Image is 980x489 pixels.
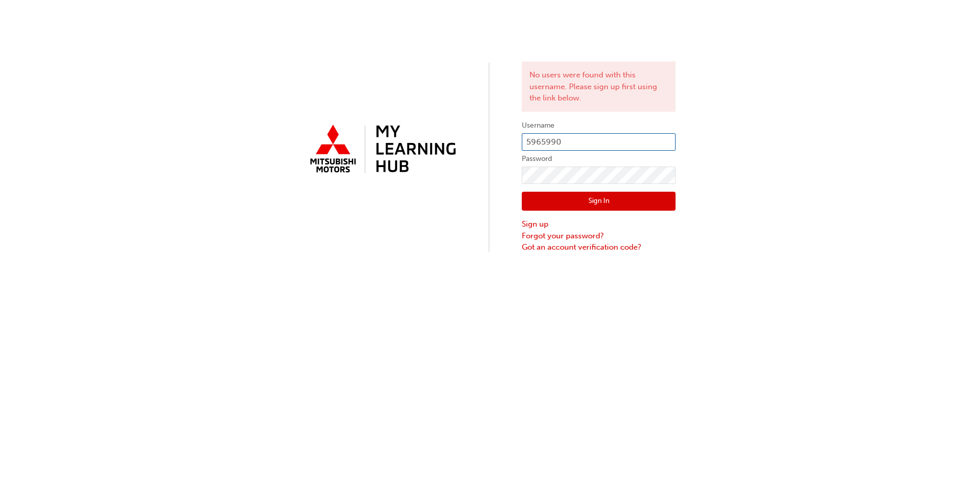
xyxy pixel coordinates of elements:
[522,153,676,165] label: Password
[522,241,676,253] a: Got an account verification code?
[522,192,676,211] button: Sign In
[522,62,676,112] div: No users were found with this username. Please sign up first using the link below.
[304,120,458,179] img: mmal
[522,218,676,230] a: Sign up
[522,230,676,242] a: Forgot your password?
[522,119,676,132] label: Username
[522,133,676,151] input: Username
